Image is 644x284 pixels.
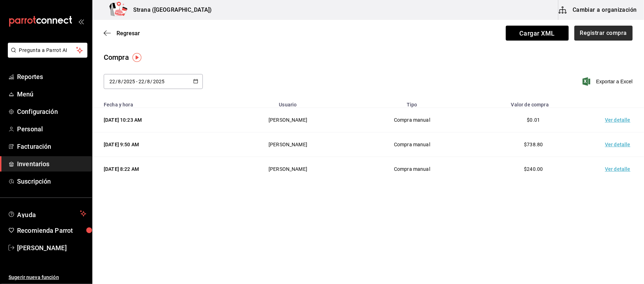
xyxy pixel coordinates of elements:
[17,124,86,134] span: Personal
[17,72,86,81] span: Reportes
[17,209,77,218] span: Ayuda
[104,116,216,123] div: [DATE] 10:23 AM
[118,79,121,84] input: Month
[128,6,212,14] h3: Strana ([GEOGRAPHIC_DATA])
[506,26,569,41] span: Cargar XML
[351,98,473,108] th: Tipo
[584,77,633,86] button: Exportar a Excel
[351,132,473,157] td: Compra manual
[594,157,644,182] td: Ver detalle
[224,108,351,132] td: [PERSON_NAME]
[17,243,86,253] span: [PERSON_NAME]
[121,79,123,84] span: /
[104,141,216,148] div: [DATE] 9:50 AM
[17,177,86,186] span: Suscripción
[92,98,224,108] th: Fecha y hora
[8,43,87,58] button: Pregunta a Parrot AI
[224,132,351,157] td: [PERSON_NAME]
[524,142,543,147] span: $738.80
[594,132,644,157] td: Ver detalle
[151,79,153,84] span: /
[527,117,540,123] span: $0.01
[524,166,543,172] span: $240.00
[17,226,86,235] span: Recomienda Parrot
[17,142,86,151] span: Facturación
[224,98,351,108] th: Usuario
[132,53,141,62] img: Tooltip marker
[104,30,140,37] button: Regresar
[109,79,115,84] input: Day
[117,30,140,37] span: Regresar
[574,26,633,41] button: Registrar compra
[138,79,145,84] input: Day
[78,19,84,24] button: open_drawer_menu
[5,52,87,59] a: Pregunta a Parrot AI
[17,89,86,99] span: Menú
[224,157,351,182] td: [PERSON_NAME]
[9,274,86,281] span: Sugerir nueva función
[351,108,473,132] td: Compra manual
[147,79,151,84] input: Month
[594,108,644,132] td: Ver detalle
[17,107,86,116] span: Configuración
[17,159,86,169] span: Inventarios
[19,47,76,54] span: Pregunta a Parrot AI
[115,79,118,84] span: /
[136,79,137,84] span: -
[104,165,216,173] div: [DATE] 8:22 AM
[153,79,165,84] input: Year
[473,98,594,108] th: Valor de compra
[351,157,473,182] td: Compra manual
[123,79,135,84] input: Year
[104,52,129,63] div: Compra
[145,79,147,84] span: /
